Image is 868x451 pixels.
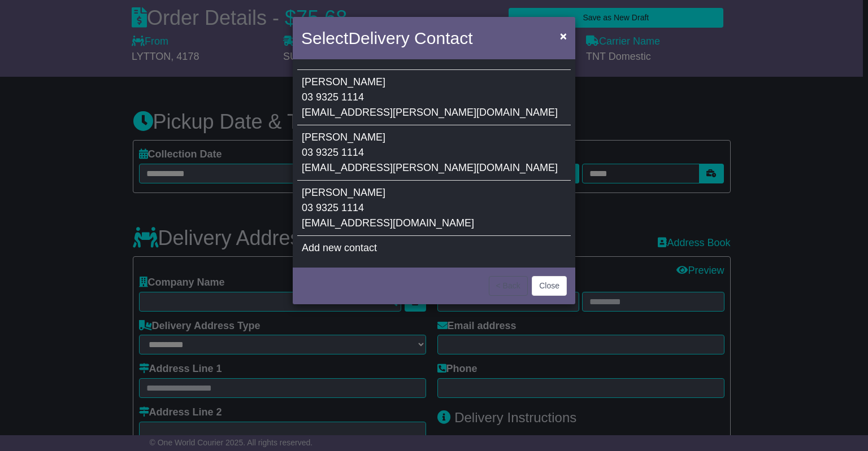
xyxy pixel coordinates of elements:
[301,25,472,51] h4: Select
[302,162,558,173] span: [EMAIL_ADDRESS][PERSON_NAME][DOMAIN_NAME]
[532,276,567,296] button: Close
[302,91,364,103] span: 03 9325 1114
[302,76,385,87] span: [PERSON_NAME]
[560,29,567,42] span: ×
[554,24,572,47] button: Close
[302,242,377,253] span: Add new contact
[302,107,558,118] span: [EMAIL_ADDRESS][PERSON_NAME][DOMAIN_NAME]
[489,276,528,296] button: < Back
[302,202,364,213] span: 03 9325 1114
[348,29,409,47] span: Delivery
[302,147,364,158] span: 03 9325 1114
[302,187,385,198] span: [PERSON_NAME]
[302,217,474,229] span: [EMAIL_ADDRESS][DOMAIN_NAME]
[302,132,385,143] span: [PERSON_NAME]
[414,29,472,47] span: Contact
